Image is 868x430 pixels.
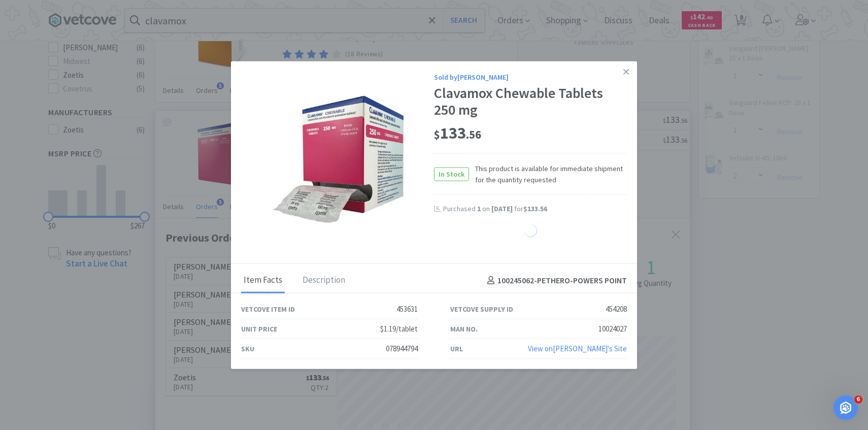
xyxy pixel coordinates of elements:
h4: 100245062 - PETHERO-POWERS POINT [483,274,627,287]
div: Description [300,268,348,293]
div: 10024027 [598,323,627,335]
div: URL [450,343,463,354]
span: 133 [434,123,481,143]
div: Purchased on for [443,204,627,214]
div: 454208 [606,303,627,315]
div: SKU [241,343,254,354]
span: $ [434,127,440,142]
div: Vetcove Item ID [241,304,295,315]
span: [DATE] [491,204,513,213]
div: 453631 [396,303,418,315]
div: 078944794 [386,343,418,355]
span: 6 [854,395,862,404]
img: 6bfc34df1d7f42ef92bc53ba9ab6a7fc_454208.jpeg [272,93,404,225]
div: Item Facts [241,268,285,293]
iframe: Intercom live chat [833,395,858,420]
div: Sold by [PERSON_NAME] [434,71,627,82]
div: $1.19/tablet [380,323,418,335]
div: Unit Price [241,323,277,335]
a: View on[PERSON_NAME]'s Site [528,344,627,353]
span: $133.56 [523,204,547,213]
span: 1 [477,204,481,213]
span: In Stock [435,168,469,180]
span: . 56 [466,127,481,142]
div: Man No. [450,323,478,335]
span: This product is available for immediate shipment for the quantity requested [469,162,627,185]
div: Clavamox Chewable Tablets 250 mg [434,85,627,119]
div: Vetcove Supply ID [450,304,513,315]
